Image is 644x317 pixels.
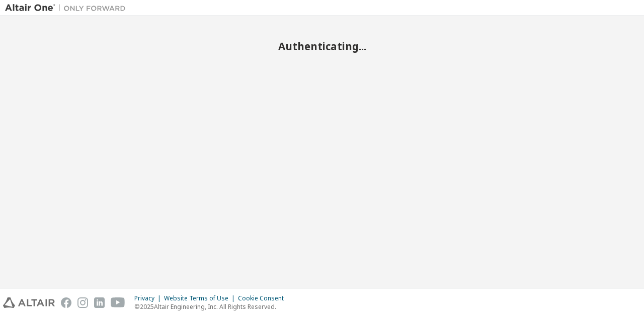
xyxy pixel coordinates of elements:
div: Cookie Consent [238,294,290,302]
img: instagram.svg [77,297,88,308]
img: youtube.svg [111,297,125,308]
img: altair_logo.svg [3,297,55,308]
img: linkedin.svg [94,297,105,308]
img: Altair One [5,3,131,13]
div: Website Terms of Use [164,294,238,302]
p: © 2025 Altair Engineering, Inc. All Rights Reserved. [134,302,290,311]
img: facebook.svg [61,297,71,308]
div: Privacy [134,294,164,302]
h2: Authenticating... [5,40,639,53]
